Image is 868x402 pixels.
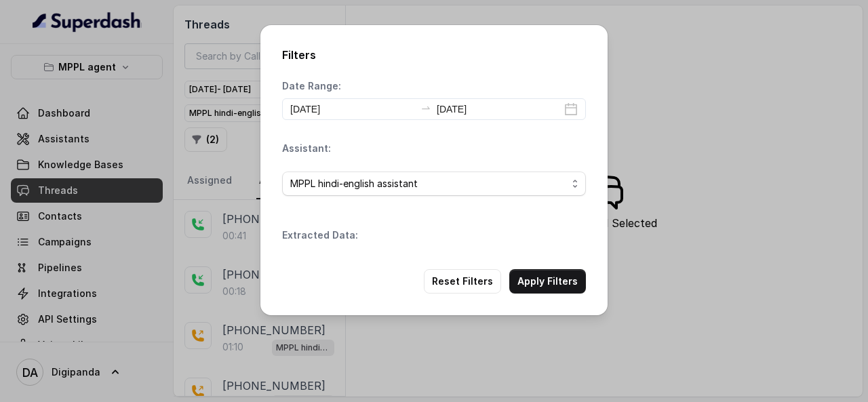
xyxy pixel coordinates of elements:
p: Date Range: [282,79,341,93]
button: MPPL hindi-english assistant [282,172,586,196]
button: Reset Filters [424,269,501,294]
span: to [420,102,431,113]
h2: Filters [282,47,586,63]
input: End date [437,102,561,117]
input: Start date [290,102,415,117]
span: MPPL hindi-english assistant [290,176,567,192]
span: swap-right [420,102,431,113]
p: Assistant: [282,142,331,155]
p: Extracted Data: [282,228,358,242]
button: Apply Filters [509,269,586,294]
